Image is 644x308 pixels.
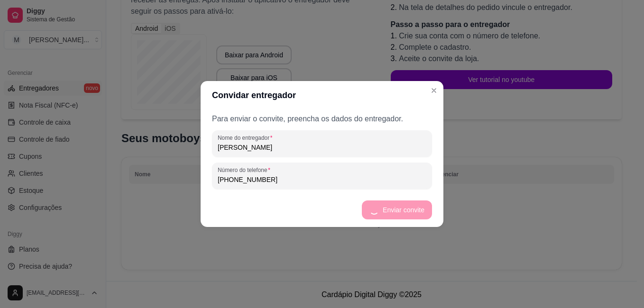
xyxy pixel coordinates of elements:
p: Para enviar o convite, preencha os dados do entregador. [212,113,432,125]
header: Convidar entregador [201,81,443,109]
input: Número do telefone [218,175,426,184]
label: Nome do entregador [218,134,276,142]
label: Número do telefone [218,166,274,174]
button: Close [426,83,442,98]
input: Nome do entregador [218,143,426,152]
